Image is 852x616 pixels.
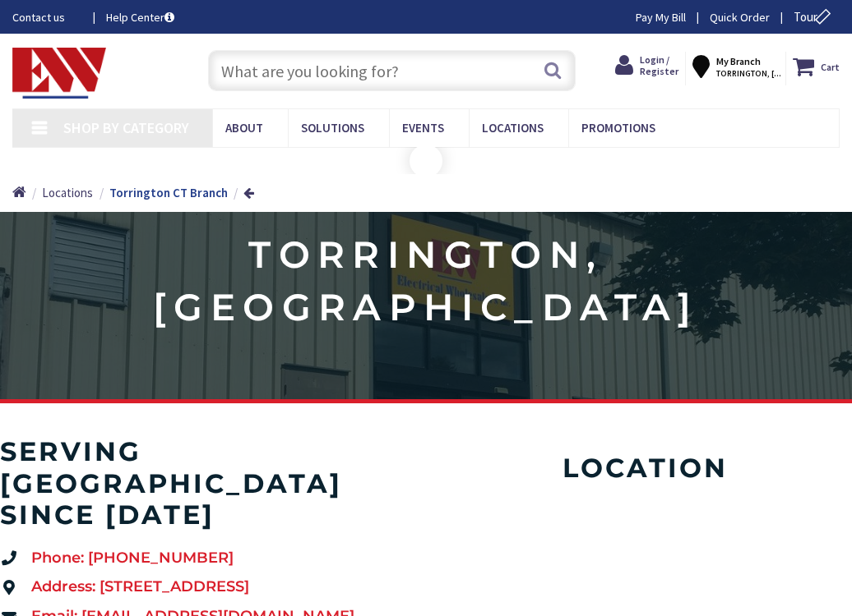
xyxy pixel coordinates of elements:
[27,577,249,598] span: Address: [STREET_ADDRESS]
[615,52,678,80] a: Login / Register
[225,120,263,136] span: About
[301,120,364,136] span: Solutions
[794,9,836,25] span: Tour
[42,185,93,200] span: Locations
[793,52,840,81] a: Cart
[208,50,576,91] input: What are you looking for?
[27,548,234,569] span: Phone: [PHONE_NUMBER]
[636,9,686,25] a: Pay My Bill
[12,9,80,25] a: Contact us
[482,120,544,136] span: Locations
[42,184,93,201] a: Locations
[106,9,174,25] a: Help Center
[716,55,761,67] strong: My Branch
[63,118,189,137] span: Shop By Category
[710,9,770,25] a: Quick Order
[716,68,786,79] span: TORRINGTON, [GEOGRAPHIC_DATA]
[821,52,840,81] strong: Cart
[581,120,655,136] span: Promotions
[402,120,444,136] span: Events
[109,185,228,200] strong: Torrington CT Branch
[12,48,106,99] img: Electrical Wholesalers, Inc.
[692,52,779,81] div: My Branch TORRINGTON, [GEOGRAPHIC_DATA]
[459,453,832,484] h4: Location
[640,53,678,77] span: Login / Register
